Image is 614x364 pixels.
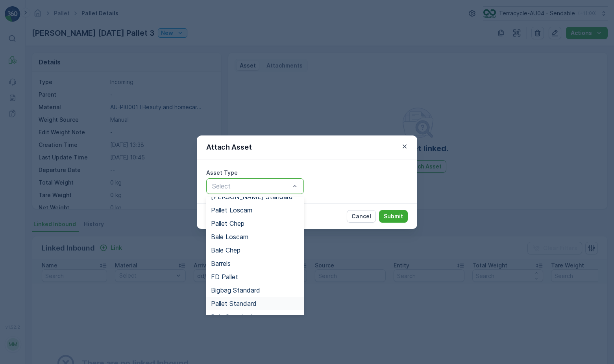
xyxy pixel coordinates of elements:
p: Select [212,181,290,191]
button: Cancel [347,210,376,223]
p: Attach Asset [206,142,252,153]
span: FD Pallet [211,273,238,280]
label: Asset Type [206,169,238,176]
span: Bale Loscam [211,233,248,240]
span: Bale Chep [211,247,240,254]
span: Barrels [211,260,231,267]
span: Bigbag Standard [211,287,260,294]
span: [PERSON_NAME] Standard [211,193,293,200]
span: Bale Standard [211,313,253,320]
span: Pallet Loscam [211,207,252,214]
span: Pallet Chep [211,220,244,227]
p: Cancel [351,212,371,220]
button: Submit [379,210,408,223]
p: Submit [384,212,403,220]
span: Pallet Standard [211,300,257,307]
